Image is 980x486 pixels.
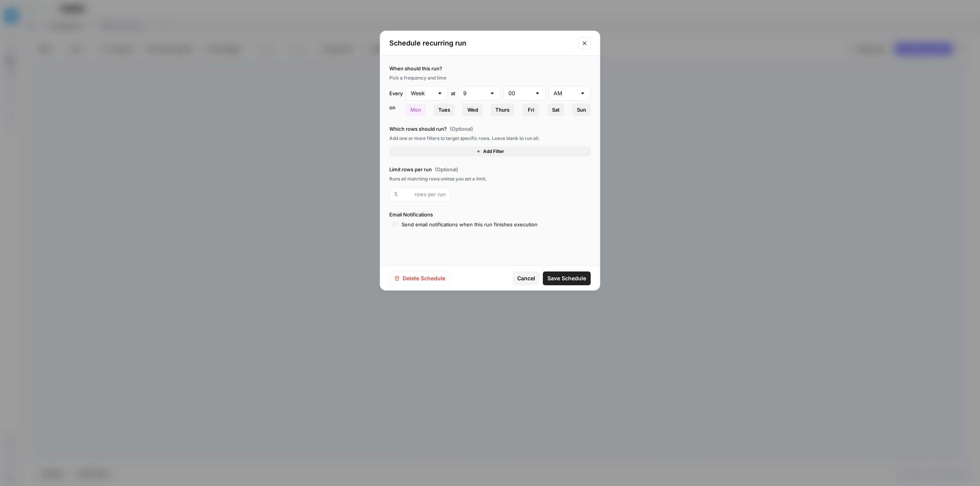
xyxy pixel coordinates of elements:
div: Runs all matching rows unless you set a limit. [389,176,591,182]
button: Thurs [491,104,514,116]
span: Fri [528,106,534,114]
div: Add one or more filters to target specific rows. Leave blank to run all. [389,135,591,142]
label: Email Notifications [389,211,591,218]
label: When should this run? [389,65,591,72]
label: Which rows should run? [389,125,591,133]
button: Close modal [578,37,591,49]
span: rows per run [415,190,446,198]
button: Cancel [513,271,540,285]
span: Save Schedule [547,275,586,282]
div: Pick a frequency and time [389,75,591,81]
input: 9 [463,89,486,97]
div: Send email notifications when this run finishes execution [402,221,537,228]
label: Limit rows per run [389,166,591,173]
span: Sun [577,106,586,114]
span: Mon [410,106,421,114]
span: Add Filter [483,148,504,155]
button: Tues [434,104,455,116]
input: AM [554,89,577,97]
button: Mon [406,104,426,116]
span: (Optional) [435,166,458,173]
span: (Optional) [450,125,473,133]
button: Add Filter [389,146,591,156]
input: 00 [508,89,531,97]
button: Sat [547,104,564,116]
input: Week [411,89,434,97]
span: Cancel [517,275,535,282]
div: Every [389,89,403,97]
input: 5 [394,190,412,198]
span: Thurs [495,106,510,114]
span: Sat [552,106,560,114]
h2: Schedule recurring run [389,38,574,49]
span: Delete Schedule [403,275,445,282]
button: Delete Schedule [389,271,450,285]
button: Sun [572,104,591,116]
div: on [389,104,403,116]
button: Save Schedule [543,271,591,285]
button: Wed [463,104,483,116]
div: at [451,89,455,97]
span: Wed [467,106,478,114]
span: Tues [438,106,450,114]
button: Fri [523,104,539,116]
input: Send email notifications when this run finishes execution [392,221,399,228]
